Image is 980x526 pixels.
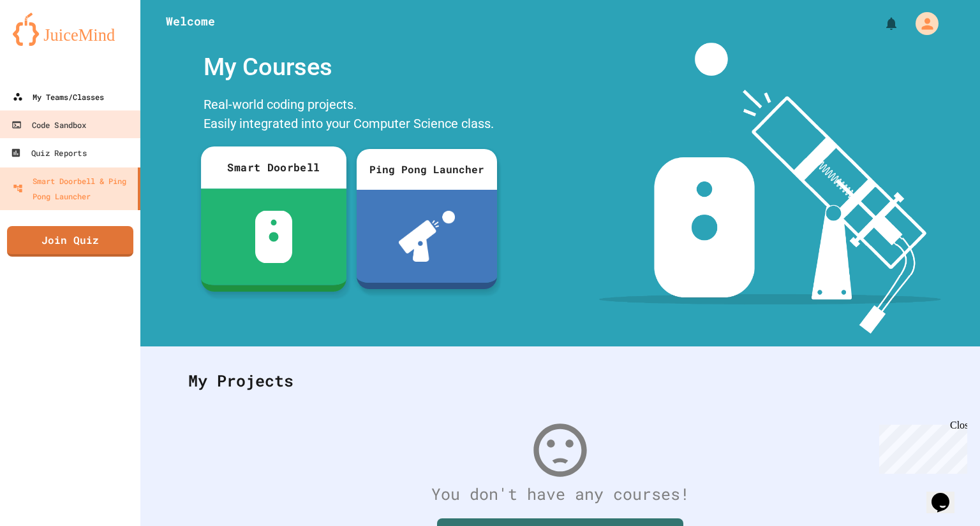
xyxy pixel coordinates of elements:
div: My Projects [175,356,945,406]
div: Code Sandbox [11,117,87,133]
div: My Account [902,9,942,38]
div: My Teams/Classes [13,89,104,104]
div: Real-world coding projects. Easily integrated into your Computer Science class. [197,92,503,139]
img: ppl-with-ball.png [399,211,456,262]
img: logo-orange.svg [13,13,128,46]
div: You don't have any courses! [175,482,945,506]
div: Quiz Reports [11,145,87,161]
img: banner-image-my-projects.png [599,43,941,334]
div: Smart Doorbell [201,146,346,188]
iframe: chat widget [874,420,967,474]
div: Smart Doorbell & Ping Pong Launcher [13,173,133,204]
iframe: chat widget [926,475,967,513]
div: Chat with us now!Close [5,5,88,81]
div: My Courses [197,43,503,92]
div: My Notifications [860,13,902,34]
div: Ping Pong Launcher [357,149,497,190]
img: sdb-white.svg [255,211,293,264]
a: Join Quiz [7,226,133,257]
